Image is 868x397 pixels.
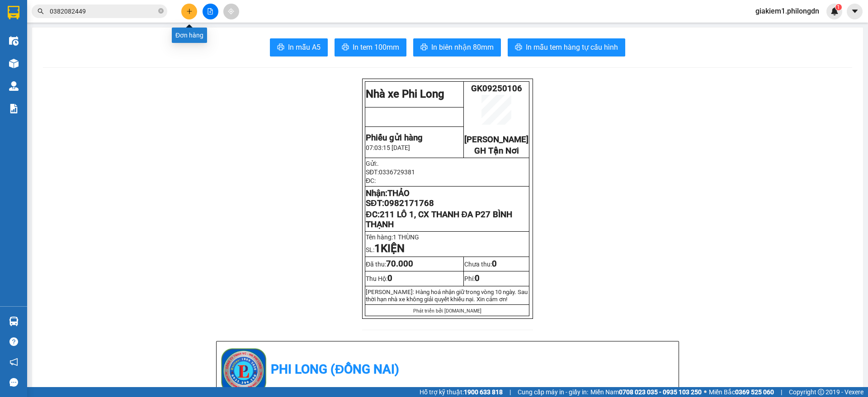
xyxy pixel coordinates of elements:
span: In mẫu A5 [288,42,321,53]
strong: Phiếu gửi hàng [366,133,423,143]
span: [PERSON_NAME]: Hàng hoá nhận giữ trong vòng 10 ngày. Sau thời hạn nhà xe không giải quy... [366,289,528,303]
span: In mẫu tem hàng tự cấu hình [526,42,618,53]
strong: Nhà xe Phi Long [366,88,444,100]
td: Thu Hộ: [365,271,464,286]
span: Gửi: [8,8,22,17]
span: giakiem1.philongdn [748,5,826,17]
img: solution-icon [9,104,19,113]
div: 0395201028 [8,39,80,51]
span: Nhận: [86,9,108,18]
span: Phát triển bởi [DOMAIN_NAME] [413,308,481,314]
span: notification [9,358,18,366]
input: Tìm tên, số ĐT hoặc mã đơn [50,6,156,16]
span: SĐT: [366,168,415,176]
span: DĐ: [86,58,99,67]
span: 0 [387,273,392,283]
button: aim [223,4,239,19]
span: GH Tận Nơi [474,146,519,156]
span: ĐC: [366,177,376,184]
span: caret-down [851,7,859,15]
div: Bách Khoa [86,8,150,29]
span: BÁCH KHOA [86,53,136,84]
span: printer [515,43,522,52]
span: Cung cấp máy in - giấy in: [518,387,588,397]
span: copyright [818,389,824,395]
span: ⚪️ [704,390,707,394]
span: 0 [492,259,497,269]
img: warehouse-icon [9,81,19,91]
div: [PERSON_NAME] [8,8,80,28]
span: printer [420,43,428,52]
img: icon-new-feature [830,7,839,15]
img: warehouse-icon [9,317,19,326]
span: 1 THÙNG [393,234,423,241]
button: file-add [203,4,218,19]
button: caret-down [847,4,863,19]
span: 1 [837,4,840,10]
span: | [781,387,782,397]
strong: 1900 633 818 [464,388,503,396]
p: Gửi: [366,160,528,167]
div: 0335231958 [86,40,150,53]
span: In tem 100mm [353,42,399,53]
span: Miền Nam [590,387,702,397]
span: 70.000 [386,259,413,269]
span: message [9,378,18,387]
button: printerIn biên nhận 80mm [413,38,501,56]
td: Chưa thu: [464,257,529,271]
span: file-add [207,8,213,14]
span: Miền Bắc [709,387,774,397]
img: logo.jpg [221,348,266,393]
p: Tên hàng: [366,234,528,241]
td: Đã thu: [365,257,464,271]
span: 1 [374,242,381,255]
span: GK09250106 [471,84,522,93]
span: In biên nhận 80mm [431,42,494,53]
span: Hỗ trợ kỹ thuật: [420,387,503,397]
button: printerIn mẫu A5 [270,38,328,56]
span: . [377,160,379,167]
img: warehouse-icon [9,59,19,68]
span: [PERSON_NAME] [464,135,528,145]
span: printer [342,43,349,52]
span: 211 LÔ 1, CX THANH ĐA P27 BÌNH THẠNH [366,210,512,229]
div: phương nhi [86,29,150,40]
span: aim [228,8,234,14]
span: 0336729381 [379,168,415,176]
b: Phi Long (Đồng Nai) [271,362,399,377]
img: warehouse-icon [9,36,19,46]
span: question-circle [9,337,18,346]
sup: 1 [835,4,842,10]
span: 0982171768 [384,198,434,208]
span: close-circle [158,8,164,14]
span: search [38,8,44,14]
strong: 0708 023 035 - 0935 103 250 [619,388,702,396]
span: | [509,387,511,397]
strong: Nhận: SĐT: [366,188,434,208]
button: plus [181,4,197,19]
span: 07:03:15 [DATE] [366,144,410,151]
strong: 0369 525 060 [735,388,774,396]
button: printerIn tem 100mm [335,38,406,56]
span: THẢO [387,188,410,198]
div: . [8,28,80,39]
span: ĐC: [366,210,512,229]
img: logo-vxr [8,6,19,19]
span: SL: [366,246,405,253]
span: printer [277,43,284,52]
span: plus [186,8,193,14]
td: Phí: [464,271,529,286]
button: printerIn mẫu tem hàng tự cấu hình [508,38,625,56]
span: close-circle [158,7,164,16]
span: 0 [475,273,480,283]
strong: KIỆN [381,242,405,255]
